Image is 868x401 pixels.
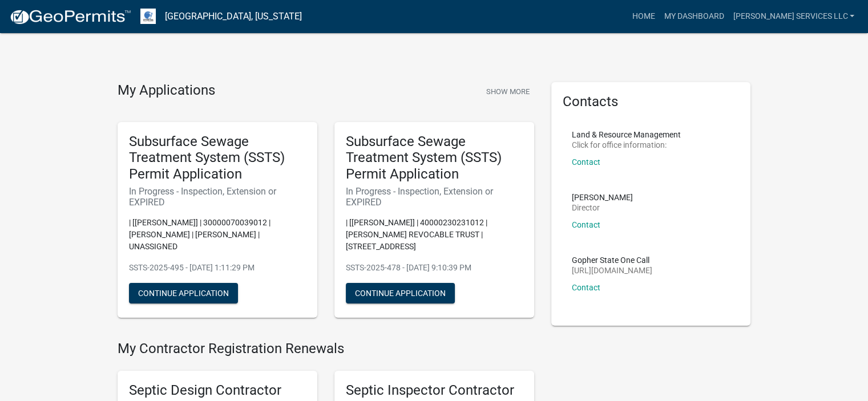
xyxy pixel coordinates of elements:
p: Director [572,204,633,212]
h5: Subsurface Sewage Treatment System (SSTS) Permit Application [129,133,306,183]
h5: Subsurface Sewage Treatment System (SSTS) Permit Application [346,133,523,183]
button: Continue Application [346,283,455,303]
p: Land & Resource Management [572,131,681,139]
p: SSTS-2025-478 - [DATE] 9:10:39 PM [346,262,523,274]
a: My Dashboard [659,6,728,27]
p: Click for office information: [572,141,681,149]
p: [PERSON_NAME] [572,193,633,201]
button: Continue Application [129,283,238,303]
h6: In Progress - Inspection, Extension or EXPIRED [129,186,306,208]
p: | [[PERSON_NAME]] | 40000230231012 | [PERSON_NAME] REVOCABLE TRUST | [STREET_ADDRESS] [346,217,523,253]
p: Gopher State One Call [572,256,652,264]
h5: Contacts [563,94,740,110]
a: [GEOGRAPHIC_DATA], [US_STATE] [165,7,302,26]
p: | [[PERSON_NAME]] | 30000070039012 | [PERSON_NAME] | [PERSON_NAME] | UNASSIGNED [129,217,306,253]
h4: My Applications [118,82,215,99]
p: SSTS-2025-495 - [DATE] 1:11:29 PM [129,262,306,274]
h6: In Progress - Inspection, Extension or EXPIRED [346,186,523,208]
a: [PERSON_NAME] Services LLC [728,6,859,27]
img: Otter Tail County, Minnesota [140,9,156,24]
h5: Septic Inspector Contractor [346,382,523,399]
button: Show More [482,82,534,101]
a: Contact [572,220,600,229]
h4: My Contractor Registration Renewals [118,341,534,357]
a: Home [627,6,659,27]
p: [URL][DOMAIN_NAME] [572,266,652,274]
h5: Septic Design Contractor [129,382,306,399]
a: Contact [572,157,600,167]
a: Contact [572,283,600,292]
